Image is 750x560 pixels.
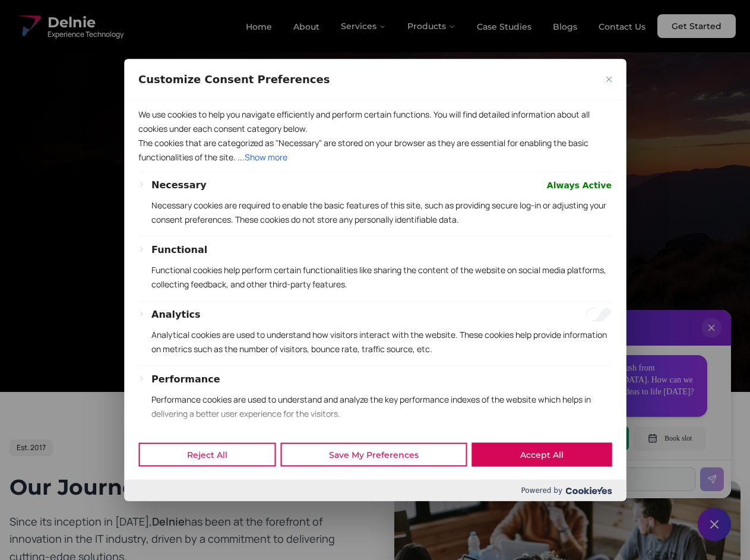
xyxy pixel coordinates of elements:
[138,72,330,86] span: Customize Consent Preferences
[151,372,220,386] button: Performance
[138,443,276,467] button: Reject All
[151,392,612,420] p: Performance cookies are used to understand and analyze the key performance indexes of the website...
[606,76,612,82] img: Close
[124,480,626,501] div: Powered by
[151,307,201,321] button: Analytics
[151,178,207,192] button: Necessary
[138,107,612,135] p: We use cookies to help you navigate efficiently and perform certain functions. You will find deta...
[138,135,612,164] p: The cookies that are categorized as "Necessary" are stored on your browser as they are essential ...
[280,443,467,467] button: Save My Preferences
[151,262,612,291] p: Functional cookies help perform certain functionalities like sharing the content of the website o...
[245,150,287,164] button: Show more
[547,178,612,192] span: Always Active
[151,327,612,356] p: Analytical cookies are used to understand how visitors interact with the website. These cookies h...
[471,443,612,467] button: Accept All
[151,198,612,226] p: Necessary cookies are required to enable the basic features of this site, such as providing secur...
[565,486,612,494] img: Cookieyes logo
[586,307,612,321] input: Enable Analytics
[151,242,207,257] button: Functional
